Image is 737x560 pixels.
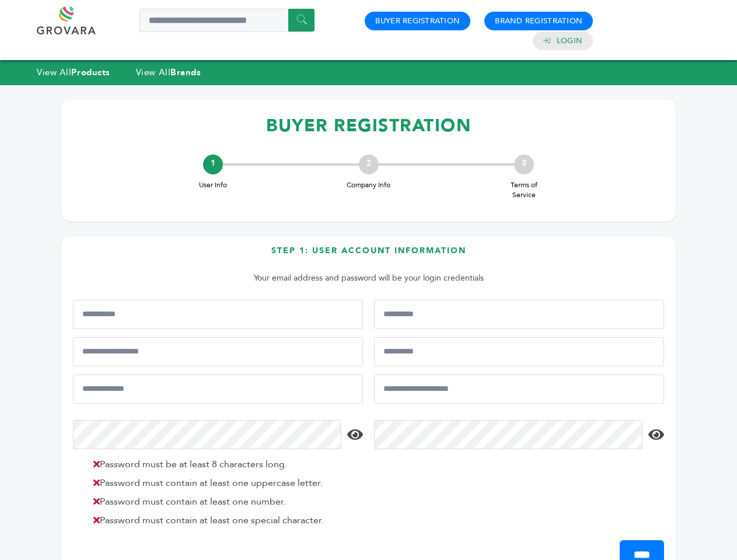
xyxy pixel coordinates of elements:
a: View AllProducts [37,66,110,78]
input: Email Address* [73,374,363,404]
span: Terms of Service [501,180,547,200]
input: Password* [73,420,341,449]
input: Search a product or brand... [139,9,315,32]
div: 1 [203,155,223,174]
strong: Products [71,66,110,78]
a: Buyer Registration [375,16,460,26]
a: Login [557,36,582,46]
input: Confirm Email Address* [374,374,664,404]
div: 3 [514,155,534,174]
li: Password must contain at least one uppercase letter. [88,476,360,490]
a: View AllBrands [136,66,201,78]
h1: BUYER REGISTRATION [73,108,664,143]
span: Company Info [345,180,392,190]
strong: Brands [170,66,201,78]
p: Your email address and password will be your login credentials [79,271,658,285]
li: Password must contain at least one number. [88,495,360,509]
input: Confirm Password* [374,420,642,449]
input: Mobile Phone Number [73,337,363,366]
input: Last Name* [374,300,664,329]
div: 2 [359,155,379,174]
span: User Info [190,180,236,190]
li: Password must be at least 8 characters long. [88,457,360,471]
a: Brand Registration [495,16,582,26]
input: First Name* [73,300,363,329]
li: Password must contain at least one special character. [88,513,360,527]
h3: Step 1: User Account Information [73,245,664,265]
input: Job Title* [374,337,664,366]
